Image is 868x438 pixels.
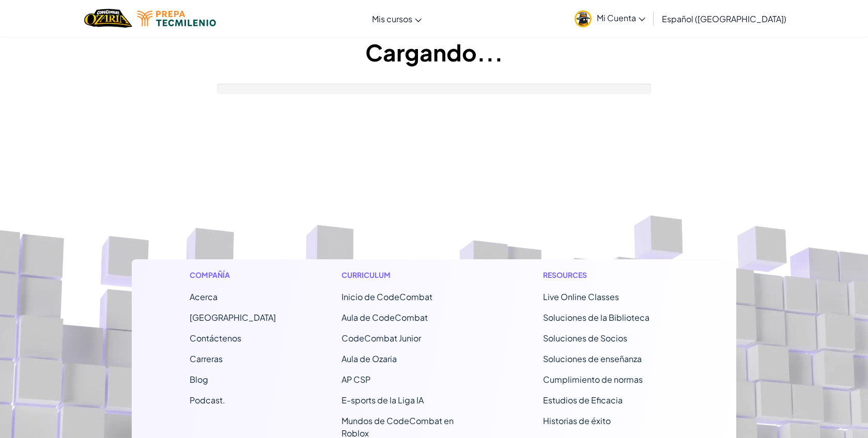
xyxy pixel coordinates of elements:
h1: Curriculum [342,270,477,280]
a: Cumplimiento de normas [543,374,643,385]
a: Soluciones de la Biblioteca [543,312,649,323]
a: [GEOGRAPHIC_DATA] [190,312,276,323]
a: Aula de Ozaria [342,353,397,364]
a: AP CSP [342,374,370,385]
a: Soluciones de enseñanza [543,353,642,364]
a: Mi Cuenta [569,2,650,35]
span: Español ([GEOGRAPHIC_DATA]) [662,13,786,24]
a: Español ([GEOGRAPHIC_DATA]) [657,5,792,33]
a: Ozaria by CodeCombat logo [84,8,132,29]
a: Live Online Classes [543,291,619,302]
img: Home [84,8,132,29]
h1: Resources [543,270,679,280]
a: Acerca [190,291,218,302]
h1: Compañía [190,270,276,280]
img: avatar [575,10,592,27]
a: Estudios de Eficacia [543,395,623,405]
img: Tecmilenio logo [137,11,216,26]
a: Blog [190,374,208,385]
span: Inicio de CodeCombat [342,291,432,302]
a: CodeCombat Junior [342,333,421,343]
span: Mi Cuenta [597,12,645,23]
a: Mis cursos [367,5,427,33]
a: Historias de éxito [543,415,611,426]
a: Podcast. [190,395,225,405]
a: Carreras [190,353,223,364]
a: Soluciones de Socios [543,333,627,343]
span: Contáctenos [190,333,241,343]
a: E-sports de la Liga IA [342,395,424,405]
span: Mis cursos [372,13,412,24]
a: Aula de CodeCombat [342,312,428,323]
